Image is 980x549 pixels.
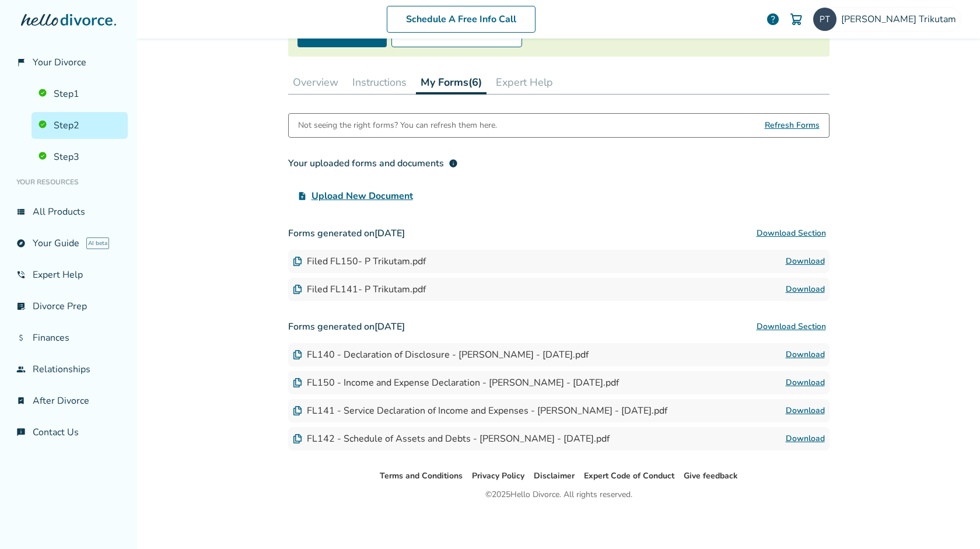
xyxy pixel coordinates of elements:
img: ptrikutam@gmail.com [813,8,836,31]
img: Document [293,257,302,266]
span: group [16,365,26,374]
span: upload_file [297,191,307,201]
a: Download [786,282,825,296]
div: FL141 - Service Declaration of Income and Expenses - [PERSON_NAME] - [DATE].pdf [293,404,667,417]
div: FL140 - Declaration of Disclosure - [PERSON_NAME] - [DATE].pdf [293,348,589,361]
img: Cart [789,12,803,26]
a: Schedule A Free Info Call [387,6,535,33]
a: Download [786,404,825,418]
img: Document [293,285,302,294]
a: groupRelationships [9,356,128,383]
button: Expert Help [491,71,558,94]
a: Download [786,254,825,268]
a: help [766,12,780,26]
a: Step1 [32,81,128,107]
a: Step3 [32,144,128,170]
div: FL150 - Income and Expense Declaration - [PERSON_NAME] - [DATE].pdf [293,376,619,389]
a: Terms and Conditions [380,470,463,481]
span: flag_2 [16,58,26,67]
span: view_list [16,207,26,216]
a: phone_in_talkExpert Help [9,261,128,288]
a: bookmark_checkAfter Divorce [9,387,128,414]
span: Your Divorce [33,56,86,69]
button: My Forms(6) [416,71,487,95]
a: chat_infoContact Us [9,419,128,446]
a: flag_2Your Divorce [9,49,128,76]
iframe: Chat Widget [922,493,980,549]
img: Document [293,378,302,387]
li: Give feedback [684,469,738,483]
button: Download Section [753,222,829,245]
span: Refresh Forms [765,114,820,137]
span: [PERSON_NAME] Trikutam [841,13,961,26]
div: Not seeing the right forms? You can refresh them here. [298,114,497,137]
div: FL142 - Schedule of Assets and Debts - [PERSON_NAME] - [DATE].pdf [293,432,610,445]
a: Privacy Policy [472,470,524,481]
span: explore [16,239,26,248]
span: info [449,159,458,168]
div: Filed FL150- P Trikutam.pdf [293,255,426,268]
a: view_listAll Products [9,198,128,225]
a: exploreYour GuideAI beta [9,230,128,257]
span: chat_info [16,428,26,437]
div: © 2025 Hello Divorce. All rights reserved. [485,488,632,502]
a: list_alt_checkDivorce Prep [9,293,128,320]
img: Document [293,406,302,415]
button: Instructions [348,71,411,94]
li: Your Resources [9,170,128,194]
div: Filed FL141- P Trikutam.pdf [293,283,426,296]
button: Overview [288,71,343,94]
img: Document [293,350,302,359]
a: Step2 [32,112,128,139]
a: Download [786,376,825,390]
a: Download [786,432,825,446]
span: phone_in_talk [16,270,26,279]
h3: Forms generated on [DATE] [288,222,829,245]
span: list_alt_check [16,302,26,311]
a: Expert Code of Conduct [584,470,674,481]
img: Document [293,434,302,443]
span: bookmark_check [16,396,26,405]
span: attach_money [16,333,26,342]
a: attach_moneyFinances [9,324,128,351]
li: Disclaimer [534,469,575,483]
button: Download Section [753,315,829,338]
span: AI beta [86,237,109,249]
span: Upload New Document [311,189,413,203]
div: Your uploaded forms and documents [288,156,458,170]
h3: Forms generated on [DATE] [288,315,829,338]
a: Download [786,348,825,362]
